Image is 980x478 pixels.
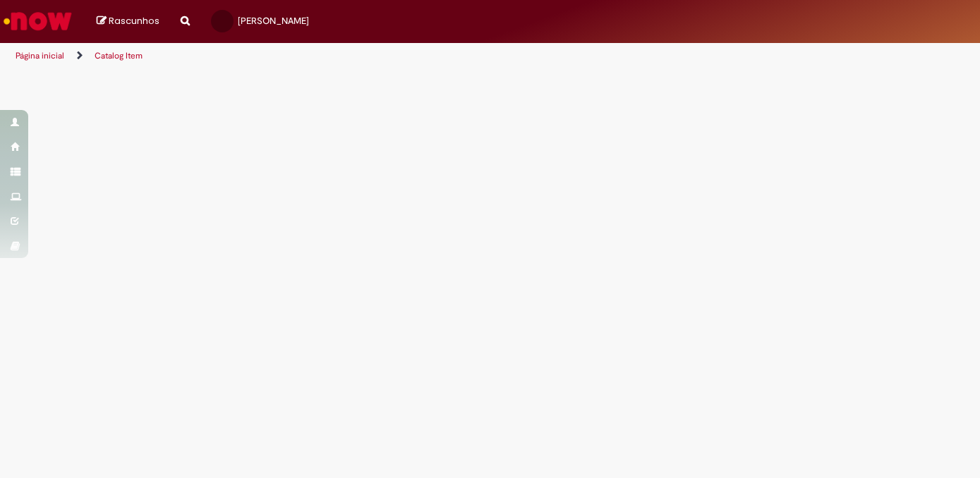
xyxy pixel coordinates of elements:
a: Catalog Item [95,50,143,61]
span: Rascunhos [109,14,159,27]
ul: Trilhas de página [11,43,643,69]
span: [PERSON_NAME] [238,15,309,27]
img: ServiceNow [1,7,74,35]
a: Página inicial [16,50,64,61]
a: Rascunhos [97,15,159,28]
